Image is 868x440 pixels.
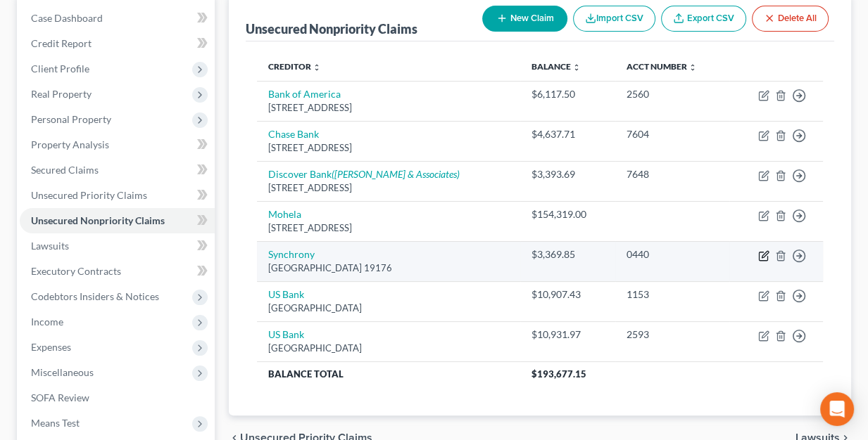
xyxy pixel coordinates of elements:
[268,342,509,355] div: [GEOGRAPHIC_DATA]
[31,164,99,176] span: Secured Claims
[20,385,215,410] a: SOFA Review
[268,101,509,115] div: [STREET_ADDRESS]
[257,361,520,387] th: Balance Total
[268,261,509,275] div: [GEOGRAPHIC_DATA] 19176
[31,341,71,353] span: Expenses
[31,214,165,226] span: Unsecured Nonpriority Claims
[20,6,215,31] a: Case Dashboard
[532,207,604,221] div: $154,319.00
[31,290,159,302] span: Codebtors Insiders & Notices
[20,233,215,259] a: Lawsuits
[268,61,321,72] a: Creditor unfold_more
[31,417,80,429] span: Means Test
[31,138,109,150] span: Property Analysis
[313,63,321,72] i: unfold_more
[268,141,509,155] div: [STREET_ADDRESS]
[31,113,111,125] span: Personal Property
[572,63,581,72] i: unfold_more
[532,247,604,261] div: $3,369.85
[627,328,718,342] div: 2593
[20,208,215,233] a: Unsecured Nonpriority Claims
[31,392,89,403] span: SOFA Review
[688,63,697,72] i: unfold_more
[532,167,604,181] div: $3,393.69
[268,248,315,260] a: Synchrony
[268,288,304,300] a: US Bank
[20,132,215,157] a: Property Analysis
[268,168,460,180] a: Discover Bank([PERSON_NAME] & Associates)
[20,259,215,284] a: Executory Contracts
[31,37,92,49] span: Credit Report
[246,20,417,37] div: Unsecured Nonpriority Claims
[268,128,319,140] a: Chase Bank
[268,302,509,315] div: [GEOGRAPHIC_DATA]
[532,368,586,380] span: $193,677.15
[31,88,92,100] span: Real Property
[31,316,63,328] span: Income
[31,366,94,378] span: Miscellaneous
[532,328,604,342] div: $10,931.97
[627,247,718,261] div: 0440
[482,6,567,32] button: New Claim
[532,127,604,141] div: $4,637.71
[20,157,215,183] a: Secured Claims
[31,240,69,252] span: Lawsuits
[752,6,829,32] button: Delete All
[332,168,460,180] i: ([PERSON_NAME] & Associates)
[661,6,746,32] a: Export CSV
[268,221,509,235] div: [STREET_ADDRESS]
[268,181,509,195] div: [STREET_ADDRESS]
[820,392,854,426] div: Open Intercom Messenger
[627,87,718,101] div: 2560
[31,189,147,201] span: Unsecured Priority Claims
[268,88,341,100] a: Bank of America
[532,87,604,101] div: $6,117.50
[20,183,215,208] a: Unsecured Priority Claims
[627,127,718,141] div: 7604
[20,31,215,56] a: Credit Report
[31,63,89,75] span: Client Profile
[532,61,581,72] a: Balance unfold_more
[627,167,718,181] div: 7648
[268,328,304,340] a: US Bank
[627,61,697,72] a: Acct Number unfold_more
[268,208,301,220] a: Mohela
[31,265,121,277] span: Executory Contracts
[31,12,103,24] span: Case Dashboard
[532,287,604,302] div: $10,907.43
[627,287,718,302] div: 1153
[573,6,655,32] button: Import CSV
